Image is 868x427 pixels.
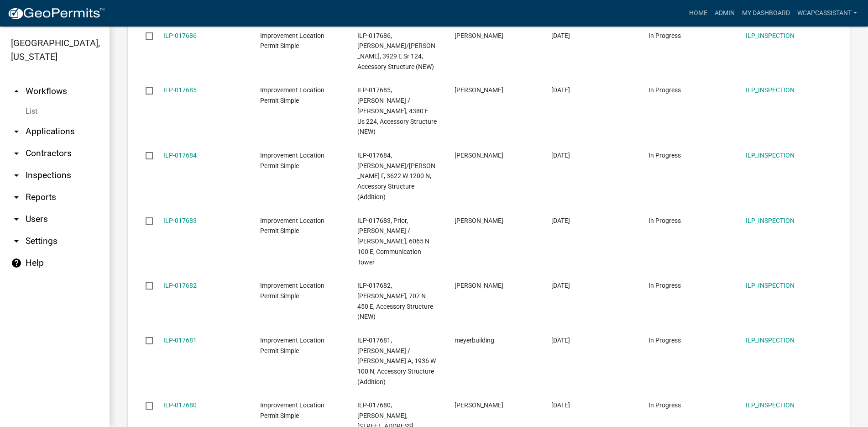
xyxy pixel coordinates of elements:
[357,337,436,385] span: ILP-017681, Graham, Patrick W / Debra A, 1936 W 100 N, Accessory Structure (Addition)
[11,170,22,181] i: arrow_drop_down
[11,126,22,137] i: arrow_drop_down
[455,217,503,224] span: Fred Low
[11,214,22,225] i: arrow_drop_down
[746,282,795,289] a: ILP_INSPECTION
[163,152,197,159] a: ILP-017684
[357,282,433,320] span: ILP-017682, Susan Paterson, 707 N 450 E, Accessory Structure (NEW)
[648,152,681,159] span: In Progress
[648,401,681,409] span: In Progress
[648,337,681,344] span: In Progress
[711,5,738,22] a: Admin
[551,337,570,344] span: 09/12/2025
[357,217,429,266] span: ILP-017683, Prior, Raymond W / Robin L, 6065 N 100 E, Communication Tower
[163,217,197,224] a: ILP-017683
[163,32,197,39] a: ILP-017686
[685,5,711,22] a: Home
[648,32,681,39] span: In Progress
[260,152,324,169] span: Improvement Location Permit Simple
[648,282,681,289] span: In Progress
[551,282,570,289] span: 09/16/2025
[455,282,503,289] span: Aubrey Green
[260,337,324,354] span: Improvement Location Permit Simple
[746,401,795,409] a: ILP_INSPECTION
[746,217,795,224] a: ILP_INSPECTION
[746,86,795,94] a: ILP_INSPECTION
[455,32,503,39] span: Brandon Kaehr
[746,32,795,39] a: ILP_INSPECTION
[357,32,435,70] span: ILP-017686, Kaehr, Brandon/Katelyn, 3929 E Sr 124, Accessory Structure (NEW)
[551,217,570,224] span: 09/16/2025
[260,86,324,104] span: Improvement Location Permit Simple
[738,5,794,22] a: My Dashboard
[163,86,197,94] a: ILP-017685
[794,5,861,22] a: wcapcassistant
[357,86,437,135] span: ILP-017685, Scott, William Barry / Shelly M, 4380 E Us 224, Accessory Structure (NEW)
[551,401,570,409] span: 09/12/2025
[455,86,503,94] span: William Scott
[746,152,795,159] a: ILP_INSPECTION
[11,148,22,159] i: arrow_drop_down
[11,86,22,97] i: arrow_drop_up
[455,337,494,344] span: meyerbuilding
[163,282,197,289] a: ILP-017682
[357,152,435,200] span: ILP-017684, Scharf, Robert G/Delong-Scharf, Rosalie F, 3622 W 1200 N, Accessory Structure (Addition)
[11,236,22,247] i: arrow_drop_down
[551,152,570,159] span: 09/20/2025
[648,217,681,224] span: In Progress
[551,86,570,94] span: 09/20/2025
[260,217,324,235] span: Improvement Location Permit Simple
[163,337,197,344] a: ILP-017681
[260,32,324,50] span: Improvement Location Permit Simple
[260,401,324,419] span: Improvement Location Permit Simple
[163,401,197,409] a: ILP-017680
[648,86,681,94] span: In Progress
[11,258,22,269] i: help
[551,32,570,39] span: 09/22/2025
[455,152,503,159] span: Robert Gregory Scharf
[11,192,22,203] i: arrow_drop_down
[260,282,324,300] span: Improvement Location Permit Simple
[455,401,503,409] span: Jeff Belda
[746,337,795,344] a: ILP_INSPECTION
